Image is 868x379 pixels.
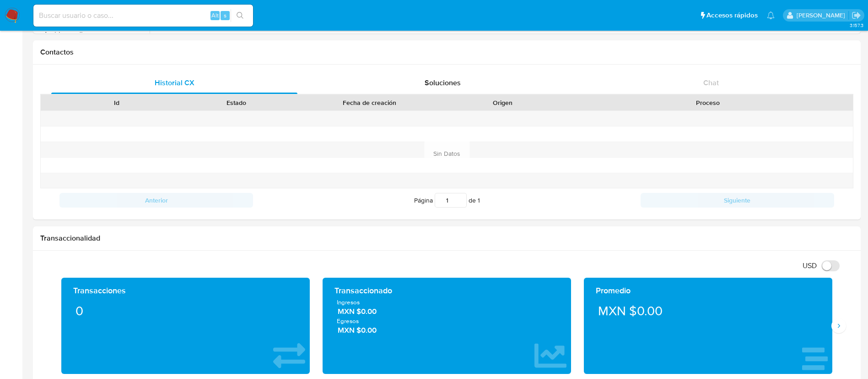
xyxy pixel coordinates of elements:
[224,11,226,20] span: s
[40,48,853,57] h1: Contactos
[33,10,253,22] input: Buscar usuario o caso...
[852,11,861,20] a: Salir
[303,98,437,107] div: Fecha de creación
[425,77,461,88] span: Soluciones
[797,11,848,20] p: alicia.aldreteperez@mercadolibre.com.mx
[183,98,290,107] div: Estado
[641,193,834,208] button: Siguiente
[569,98,846,107] div: Proceso
[767,11,775,19] a: Notificaciones
[706,11,758,20] span: Accesos rápidos
[59,193,253,208] button: Anterior
[211,11,219,20] span: Alt
[40,234,853,243] h1: Transaccionalidad
[155,77,194,88] span: Historial CX
[703,77,719,88] span: Chat
[231,9,249,22] button: search-icon
[63,98,170,107] div: Id
[478,196,480,205] span: 1
[850,22,863,29] span: 3.157.3
[449,98,556,107] div: Origen
[414,193,480,208] span: Página de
